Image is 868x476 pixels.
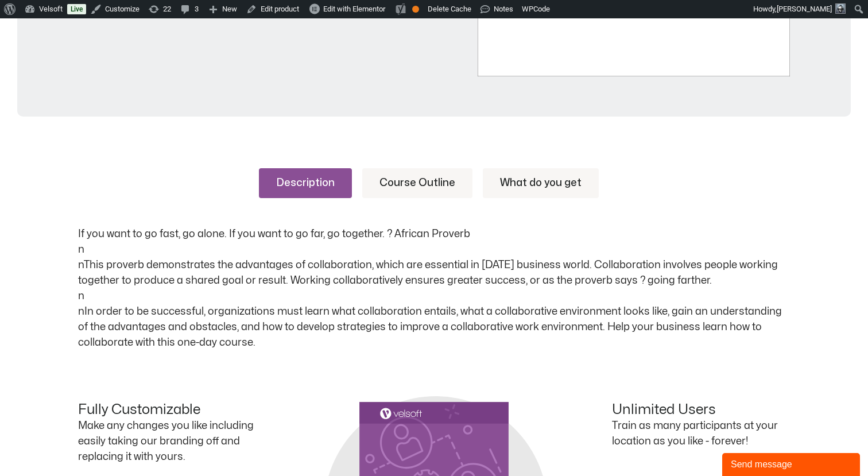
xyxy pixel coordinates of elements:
a: Description [259,168,352,198]
a: What do you get [483,168,599,198]
a: Course Outline [362,168,472,198]
span: Edit with Elementor [323,5,385,13]
h4: Fully Customizable [78,402,256,419]
p: Make any changes you like including easily taking our branding off and replacing it with yours. [78,418,256,465]
iframe: chat widget [722,451,862,476]
p: If you want to go fast, go alone. If you want to go far, go together. ? African Proverb n nThis p... [78,226,790,350]
a: Live [67,4,86,14]
p: Train as many participants at your location as you like - forever! [612,418,790,449]
h4: Unlimited Users [612,402,790,419]
div: OK [412,6,419,13]
span: [PERSON_NAME] [777,5,832,13]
